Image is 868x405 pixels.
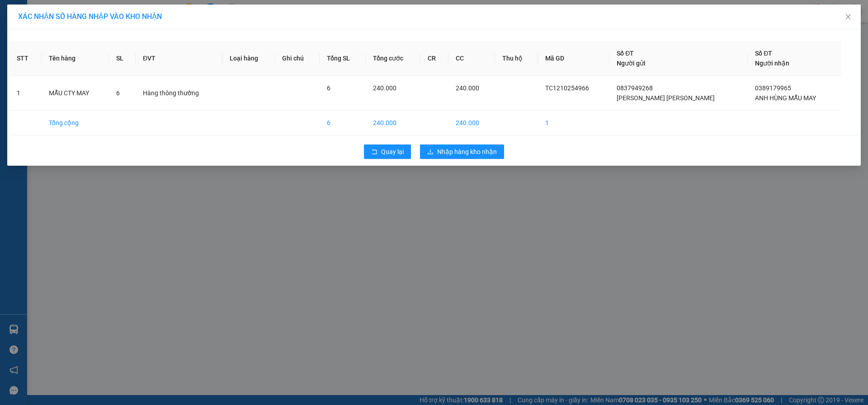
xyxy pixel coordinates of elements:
[275,41,319,76] th: Ghi chú
[437,147,497,157] span: Nhập hàng kho nhận
[495,41,538,76] th: Thu hộ
[5,49,9,93] img: logo
[373,84,396,92] span: 240.000
[755,60,789,67] span: Người nhận
[448,111,495,135] td: 240.000
[456,84,479,92] span: 240.000
[755,84,791,92] span: 0389179965
[42,76,109,111] td: MẪU CTY MAY
[9,41,42,76] th: STT
[427,149,434,156] span: download
[320,41,366,76] th: Tổng SL
[18,12,162,21] span: XÁC NHẬN SỐ HÀNG NHẬP VÀO KHO NHẬN
[11,38,78,69] span: [GEOGRAPHIC_DATA], [GEOGRAPHIC_DATA] ↔ [GEOGRAPHIC_DATA]
[136,41,222,76] th: ĐVT
[381,147,404,157] span: Quay lại
[9,76,42,111] td: 1
[42,41,109,76] th: Tên hàng
[844,13,852,20] span: close
[755,50,772,57] span: Số ĐT
[617,84,653,92] span: 0837949268
[448,41,495,76] th: CC
[835,5,861,30] button: Close
[538,111,610,135] td: 1
[371,149,377,156] span: rollback
[12,7,77,37] strong: CHUYỂN PHÁT NHANH AN PHÚ QUÝ
[320,111,366,135] td: 6
[327,84,330,92] span: 6
[222,41,275,76] th: Loại hàng
[617,50,634,57] span: Số ĐT
[420,41,448,76] th: CR
[42,111,109,135] td: Tổng cộng
[364,144,411,159] button: rollbackQuay lại
[136,76,222,111] td: Hàng thông thường
[545,84,589,92] span: TC1210254966
[420,144,504,159] button: downloadNhập hàng kho nhận
[366,41,421,76] th: Tổng cước
[109,41,136,76] th: SL
[755,94,816,102] span: ANH HÙNG MẪU MAY
[538,41,610,76] th: Mã GD
[116,89,120,97] span: 6
[366,111,421,135] td: 240.000
[617,60,646,67] span: Người gửi
[617,94,715,102] span: [PERSON_NAME] [PERSON_NAME]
